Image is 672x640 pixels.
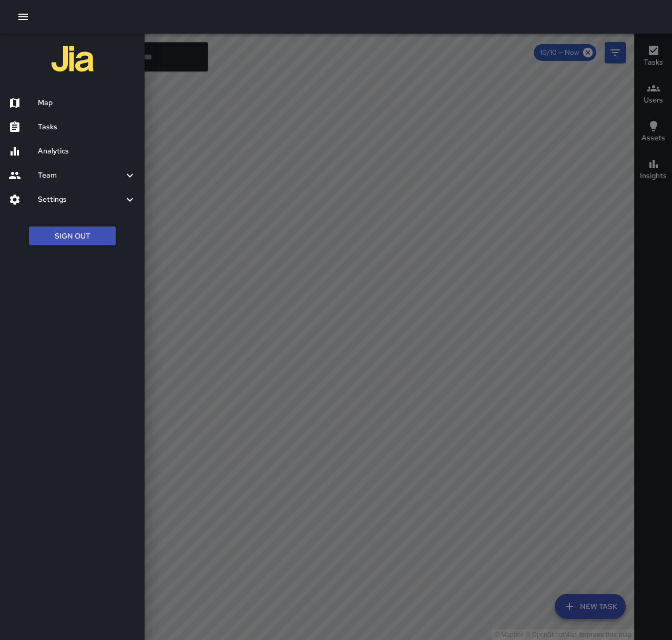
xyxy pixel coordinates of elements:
h6: Team [38,170,124,181]
h6: Settings [38,194,124,205]
img: jia-logo [52,38,94,80]
button: Sign Out [29,226,116,246]
h6: Tasks [38,121,136,133]
h6: Analytics [38,146,136,157]
h6: Map [38,97,136,109]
